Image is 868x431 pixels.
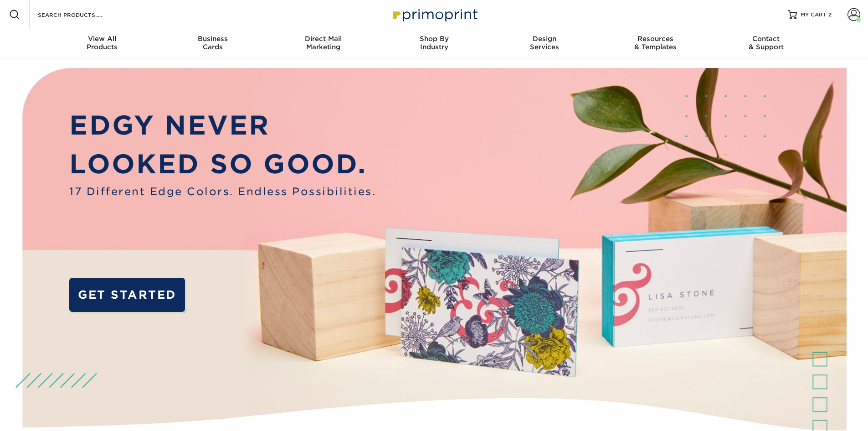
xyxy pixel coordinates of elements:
p: LOOKED SO GOOD. [69,145,376,184]
div: Industry [379,35,489,51]
input: SEARCH PRODUCTS..... [37,9,126,20]
span: Contact [711,35,822,43]
span: Resources [600,35,711,43]
div: & Templates [600,35,711,51]
span: MY CART [801,11,827,19]
span: 17 Different Edge Colors. Endless Possibilities. [69,184,376,199]
img: Primoprint [389,5,480,24]
div: Marketing [268,35,379,51]
a: Direct MailMarketing [268,29,379,58]
span: Design [489,35,600,43]
a: Contact& Support [711,29,822,58]
span: Direct Mail [268,35,379,43]
a: Resources& Templates [600,29,711,58]
a: Shop ByIndustry [379,29,489,58]
p: EDGY NEVER [69,106,376,145]
div: Products [47,35,158,51]
span: 2 [828,11,832,18]
div: Cards [157,35,268,51]
span: Shop By [379,35,489,43]
a: GET STARTED [69,278,185,312]
div: & Support [711,35,822,51]
div: Services [489,35,600,51]
a: BusinessCards [157,29,268,58]
span: Business [157,35,268,43]
span: View All [47,35,158,43]
a: DesignServices [489,29,600,58]
a: View AllProducts [47,29,158,58]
